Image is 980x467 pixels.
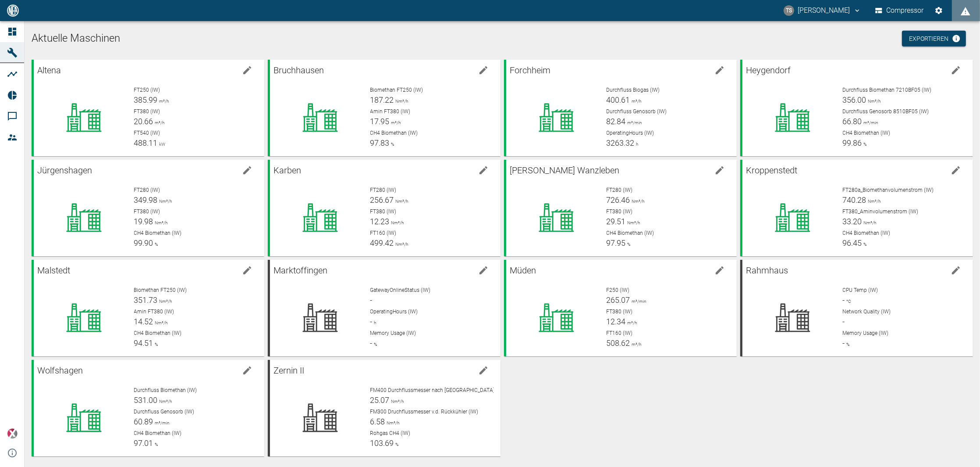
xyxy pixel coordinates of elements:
button: Einstellungen [931,3,947,18]
span: 17.95 [370,117,390,126]
span: CH4 Biomethan (IW) [843,230,891,236]
span: Zernin II [273,365,304,376]
span: FT540 (IW) [134,130,160,136]
span: OperatingHours (IW) [370,309,418,315]
div: TS [784,5,794,16]
span: 12.23 [370,217,390,226]
span: Nm³/h [862,220,877,225]
span: FT280 (IW) [134,187,160,193]
span: Müden [510,265,536,276]
span: % [153,242,158,247]
span: 349.98 [134,195,158,205]
span: FT160 (IW) [607,330,633,336]
span: 99.86 [843,138,862,147]
span: - [370,338,373,348]
span: - [843,338,845,348]
span: Wolfshagen [37,365,83,376]
span: Nm³/h [390,399,404,404]
span: FT380 (IW) [134,108,160,115]
span: FT280a_Biomethanvolumenstrom (IW) [843,187,934,193]
span: - [843,295,845,305]
a: Forchheimedit machineDurchfluss Biogas (IW)400.61m³/hDurchfluss Genosorb (IW)82.84m³/minOperating... [504,60,737,156]
button: edit machine [711,162,728,179]
span: Bruchhausen [273,65,324,75]
span: FT380_Aminvolumenstrom (IW) [843,208,919,215]
span: Nm³/h [630,199,645,204]
span: 96.45 [843,238,862,248]
a: Marktoffingenedit machineGatewayOnlineStatus (IW)-OperatingHours (IW)-hMemory Usage (IW)-% [268,260,501,356]
span: CH4 Biomethan (IW) [843,130,891,136]
span: m³/min [630,299,647,304]
a: Altenaedit machineFT250 (IW)385.99m³/hFT380 (IW)20.66m³/hFT540 (IW)488.11kW [32,60,264,156]
span: 740.28 [843,195,866,205]
span: Nm³/h [158,299,172,304]
span: Memory Usage (IW) [843,330,889,336]
span: CH4 Biomethan (IW) [134,230,182,236]
span: Nm³/h [158,399,172,404]
span: 351.73 [134,295,158,305]
a: Jürgenshagenedit machineFT280 (IW)349.98Nm³/hFT380 (IW)19.98Nm³/hCH4 Biomethan (IW)99.90% [32,160,264,256]
span: Malstedt [37,265,70,276]
span: Nm³/h [866,199,881,204]
span: 6.58 [370,417,385,426]
button: edit machine [711,61,728,79]
span: FT280 (IW) [607,187,633,193]
a: Bruchhausenedit machineBiomethan FT250 (IW)187.22Nm³/hAmin FT380 (IW)17.95m³/hCH4 Biomethan (IW)9... [268,60,501,156]
span: 356.00 [843,95,866,104]
span: m³/h [630,342,642,347]
span: GatewayOnlineStatus (IW) [370,287,431,293]
span: Nm³/h [394,242,408,247]
span: 508.62 [607,338,630,348]
a: Rahmhausedit machineCPU Temp (IW)-°CNetwork Quality (IW)-Memory Usage (IW)-% [740,260,973,356]
span: Nm³/h [626,220,640,225]
img: logo [6,4,20,16]
button: edit machine [475,162,492,179]
span: Durchfluss Biogas (IW) [607,87,660,93]
span: Biomethan FT250 (IW) [370,87,423,93]
span: % [373,342,377,347]
span: 726.46 [607,195,630,205]
span: Durchfluss Genosorb 8510BF05 (IW) [843,108,929,115]
span: FM300 Druchflussmesser v.d. Rückkühler (IW) [370,409,479,415]
span: 499.42 [370,238,394,248]
span: FT280 (IW) [370,187,397,193]
span: Altena [37,65,61,75]
span: Nm³/h [158,199,172,204]
span: m³/min [626,120,643,125]
span: 103.69 [370,438,394,448]
span: CH4 Biomethan (IW) [134,430,182,436]
button: edit machine [947,162,965,179]
span: 385.99 [134,95,158,104]
span: Rohgas CH4 (IW) [370,430,411,436]
span: % [845,342,850,347]
a: Malstedtedit machineBiomethan FT250 (IW)351.73Nm³/hAmin FT380 (IW)14.52Nm³/hCH4 Biomethan (IW)94.51% [32,260,264,356]
span: 187.22 [370,95,394,104]
span: % [394,442,399,447]
span: FT380 (IW) [607,309,633,315]
span: Network Quality (IW) [843,309,891,315]
button: edit machine [238,61,256,79]
span: CH4 Biomethan (IW) [370,130,418,136]
span: Durchfluss Biomethan (IW) [134,387,197,393]
span: h [635,142,639,147]
span: 488.11 [134,138,158,147]
span: Biomethan FT250 (IW) [134,287,187,293]
span: h [373,320,376,325]
button: edit machine [711,262,728,279]
span: FT160 (IW) [370,230,397,236]
span: Marktoffingen [273,265,327,276]
span: m³/h [626,320,637,325]
span: °C [845,299,852,304]
span: OperatingHours (IW) [607,130,654,136]
span: F250 (IW) [607,287,630,293]
span: 531.00 [134,395,158,405]
span: 29.51 [607,217,626,226]
span: FM400 Durchflussmesser nach [GEOGRAPHIC_DATA] (IW) [370,387,506,393]
span: 256.67 [370,195,394,205]
span: CH4 Biomethan (IW) [134,330,182,336]
span: m³/h [630,99,642,104]
span: Durchfluss Genosorb (IW) [607,108,667,115]
span: Jürgenshagen [37,165,92,176]
span: 33.20 [843,217,862,226]
span: % [862,142,867,147]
